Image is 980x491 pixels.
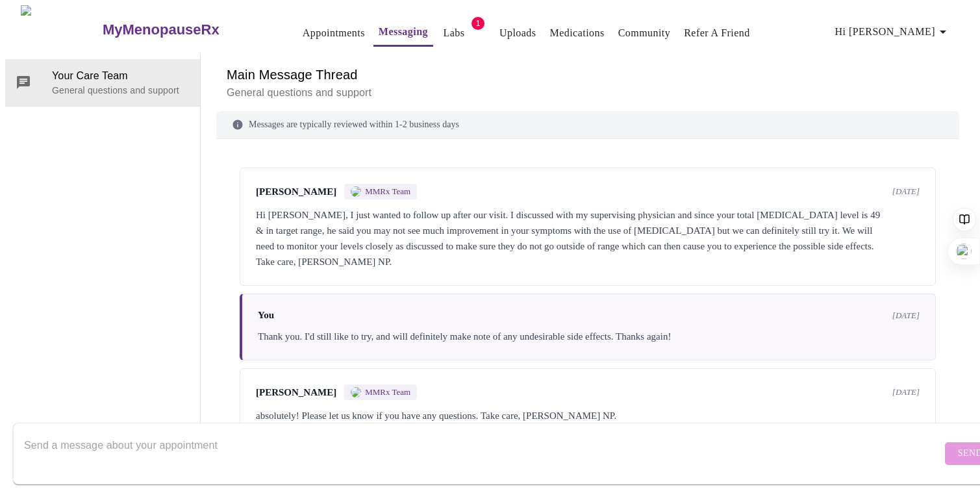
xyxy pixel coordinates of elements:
[365,387,410,397] span: MMRx Team
[256,186,336,197] span: [PERSON_NAME]
[379,23,428,41] a: Messaging
[21,5,101,54] img: MyMenopauseRx Logo
[684,24,750,42] a: Refer a Friend
[365,186,410,197] span: MMRx Team
[494,20,542,46] button: Uploads
[5,59,200,106] div: Your Care TeamGeneral questions and support
[471,17,484,30] span: 1
[545,20,610,46] button: Medications
[227,64,949,85] h6: Main Message Thread
[101,7,271,53] a: MyMenopauseRx
[258,329,920,344] div: Thank you. I'd still like to try, and will definitely make note of any undesirable side effects. ...
[351,387,361,397] img: MMRX
[297,20,370,46] button: Appointments
[227,85,949,101] p: General questions and support
[258,310,274,321] span: You
[351,186,361,197] img: MMRX
[24,433,942,474] textarea: Send a message about your appointment
[618,24,671,42] a: Community
[892,310,920,321] span: [DATE]
[52,84,190,97] p: General questions and support
[835,23,951,41] span: Hi [PERSON_NAME]
[256,387,336,398] span: [PERSON_NAME]
[499,24,536,42] a: Uploads
[613,20,676,46] button: Community
[830,19,956,45] button: Hi [PERSON_NAME]
[444,24,465,42] a: Labs
[103,21,220,38] h3: MyMenopauseRx
[52,68,190,84] span: Your Care Team
[216,111,959,139] div: Messages are typically reviewed within 1-2 business days
[256,207,920,270] div: Hi [PERSON_NAME], I just wanted to follow up after our visit. I discussed with my supervising phy...
[433,20,475,46] button: Labs
[373,19,433,47] button: Messaging
[892,387,920,397] span: [DATE]
[679,20,755,46] button: Refer a Friend
[256,408,920,423] div: absolutely! Please let us know if you have any questions. Take care, [PERSON_NAME] NP.
[303,24,365,42] a: Appointments
[550,24,605,42] a: Medications
[892,186,920,197] span: [DATE]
